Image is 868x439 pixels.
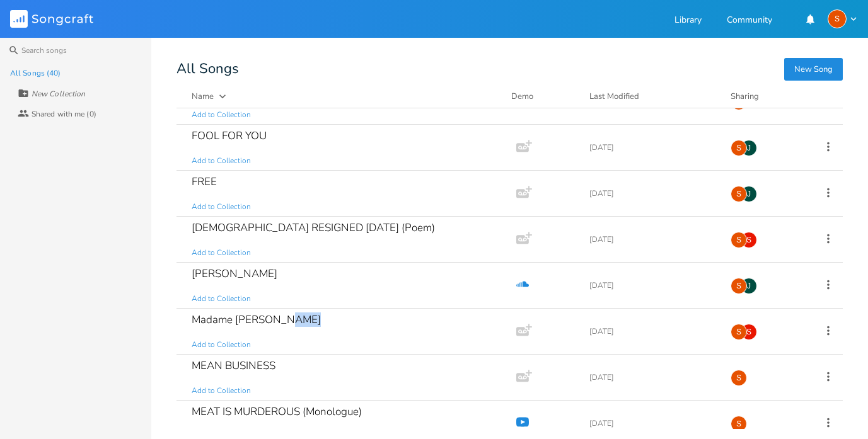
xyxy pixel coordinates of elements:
div: Joe O [741,278,757,294]
div: [DATE] [589,328,715,335]
div: Spike Lancaster + Ernie Whalley [731,370,747,386]
div: Spike Lancaster + Ernie Whalley [731,278,747,294]
div: All Songs [176,63,843,75]
div: Spike Lancaster + Ernie Whalley [731,232,747,248]
div: Name [192,91,214,102]
div: Spike Lancaster [741,232,757,248]
div: Demo [511,90,574,103]
div: [DATE] [589,236,715,243]
span: Add to Collection [192,294,251,304]
div: Shared with me (0) [32,110,96,118]
span: Add to Collection [192,339,251,350]
span: Add to Collection [192,248,251,258]
div: [PERSON_NAME] [192,268,277,279]
div: [DATE] [589,190,715,197]
div: Last Modified [589,91,639,102]
div: Spike Lancaster + Ernie Whalley [828,9,847,28]
div: Spike Lancaster [741,324,757,340]
span: Add to Collection [192,385,251,396]
div: All Songs (40) [10,69,61,77]
div: Joe O [741,140,757,156]
a: Library [674,16,702,26]
span: Add to Collection [192,110,251,120]
div: FOOL FOR YOU [192,130,267,141]
span: Add to Collection [192,156,251,166]
div: MEAT IS MURDEROUS (Monologue) [192,406,362,417]
div: FREE [192,176,217,187]
span: Add to Collection [192,202,251,212]
div: Spike Lancaster + Ernie Whalley [731,416,747,432]
div: [DATE] [589,144,715,151]
div: Spike Lancaster + Ernie Whalley [731,140,747,156]
div: Sharing [731,90,806,103]
div: Spike Lancaster + Ernie Whalley [731,324,747,340]
button: New Song [784,58,843,81]
a: Community [727,16,772,26]
div: Madame [PERSON_NAME] [192,314,321,325]
div: [DATE] [589,282,715,289]
div: [DATE] [589,419,715,427]
button: Last Modified [589,90,715,103]
div: [DATE] [589,373,715,381]
div: New Collection [32,90,85,98]
button: S [828,9,858,28]
div: Joe O [741,186,757,202]
div: [DEMOGRAPHIC_DATA] RESIGNED [DATE] (Poem) [192,222,435,233]
div: MEAN BUSINESS [192,360,275,371]
button: Name [192,90,496,103]
div: Spike Lancaster + Ernie Whalley [731,186,747,202]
